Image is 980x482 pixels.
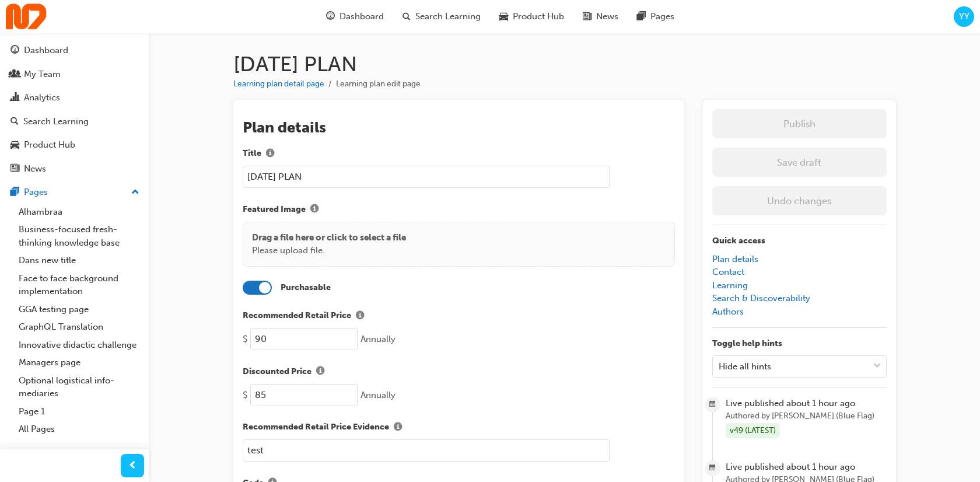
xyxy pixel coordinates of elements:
[281,281,331,295] label: Purchasable
[317,5,393,29] a: guage-iconDashboard
[726,397,886,410] span: Live published about 1 hour ago
[10,164,19,174] span: news-icon
[5,37,144,181] button: DashboardMy TeamAnalyticsSearch LearningProduct HubNews
[637,9,646,24] span: pages-icon
[14,403,144,421] a: Page 1
[10,93,19,103] span: chart-icon
[402,9,411,24] span: search-icon
[252,231,406,245] p: Drag a file here or click to select a file
[415,10,481,23] span: Search Learning
[959,10,970,23] span: YY
[243,364,675,379] label: Discounted Price
[243,222,675,267] div: Drag a file here or click to select a filePlease upload file.
[351,309,369,324] button: Recommended Retail Price
[394,423,402,433] span: info-icon
[128,459,137,473] span: prev-icon
[14,318,144,336] a: GraphQL Translation
[5,64,144,85] a: My Team
[954,6,974,27] button: YY
[393,5,490,29] a: search-iconSearch Learning
[712,337,887,351] p: Toggle help hints
[490,5,573,29] a: car-iconProduct Hub
[712,293,810,303] a: Search & Discoverability
[266,149,274,159] span: info-icon
[24,138,75,152] div: Product Hub
[389,420,407,435] button: Recommended Retail Price Evidence
[5,111,144,132] a: Search Learning
[5,181,144,203] button: Pages
[24,186,48,199] div: Pages
[14,270,144,301] a: Face to face background implementation
[243,309,675,324] label: Recommended Retail Price
[310,205,318,215] span: info-icon
[513,10,564,23] span: Product Hub
[306,202,323,217] button: Featured Image
[14,221,144,252] a: Business-focused fresh-thinking knowledge base
[252,244,406,257] p: Please upload file.
[712,186,887,215] button: Undo changes
[573,5,628,29] a: news-iconNews
[243,202,675,217] label: Featured Image
[131,185,139,200] span: up-icon
[243,146,675,162] label: Title
[6,4,47,30] img: Trak
[243,420,675,435] label: Recommended Retail Price Evidence
[14,252,144,270] a: Dans new title
[339,10,384,23] span: Dashboard
[719,359,771,373] div: Hide all hints
[499,9,508,24] span: car-icon
[14,301,144,319] a: GGA testing page
[5,158,144,180] a: News
[261,146,279,162] button: Title
[23,115,89,128] div: Search Learning
[336,78,421,91] li: Learning plan edit page
[24,91,60,104] div: Analytics
[712,280,748,291] a: Learning
[243,384,675,406] div: $ Annually
[10,187,19,198] span: pages-icon
[712,306,744,317] a: Authors
[726,460,886,474] span: Live published about 1 hour ago
[10,46,19,56] span: guage-icon
[709,461,716,476] span: calendar-icon
[14,203,144,221] a: Alhambraa
[712,254,758,264] a: Plan details
[243,328,675,350] div: $ Annually
[712,267,744,277] a: Contact
[650,10,674,23] span: Pages
[5,87,144,109] a: Analytics
[356,312,364,322] span: info-icon
[14,420,144,438] a: All Pages
[316,367,324,377] span: info-icon
[596,10,618,23] span: News
[14,336,144,354] a: Innovative didactic challenge
[311,364,329,379] button: Discounted Price
[233,79,324,89] a: Learning plan detail page
[583,9,591,24] span: news-icon
[24,162,46,176] div: News
[14,354,144,372] a: Managers page
[712,235,887,248] p: Quick access
[628,5,684,29] a: pages-iconPages
[873,359,881,374] span: down-icon
[10,69,19,80] span: people-icon
[10,117,19,127] span: search-icon
[712,148,887,177] button: Save draft
[726,423,780,439] div: v49 (LATEST)
[5,134,144,156] a: Product Hub
[10,140,19,151] span: car-icon
[326,9,335,24] span: guage-icon
[243,118,675,137] h2: Plan details
[712,109,887,138] button: Publish
[24,68,61,81] div: My Team
[726,410,886,423] span: Authored by [PERSON_NAME] (Blue Flag)
[5,40,144,61] a: Dashboard
[233,51,896,77] h1: [DATE] PLAN
[24,44,68,57] div: Dashboard
[709,397,716,412] span: calendar-icon
[14,372,144,403] a: Optional logistical info-mediaries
